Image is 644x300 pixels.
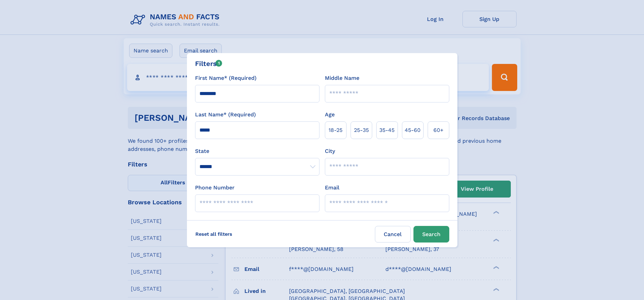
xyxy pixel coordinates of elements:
[191,226,237,242] label: Reset all filters
[433,126,444,134] span: 60+
[325,74,359,82] label: Middle Name
[195,74,257,82] label: First Name* (Required)
[195,111,256,119] label: Last Name* (Required)
[195,147,319,155] label: State
[405,126,421,134] span: 45‑60
[354,126,369,134] span: 25‑35
[325,147,335,155] label: City
[379,126,395,134] span: 35‑45
[195,184,235,192] label: Phone Number
[195,59,222,69] div: Filters
[413,226,449,243] button: Search
[325,184,339,192] label: Email
[325,111,335,119] label: Age
[329,126,342,134] span: 18‑25
[375,226,411,243] label: Cancel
